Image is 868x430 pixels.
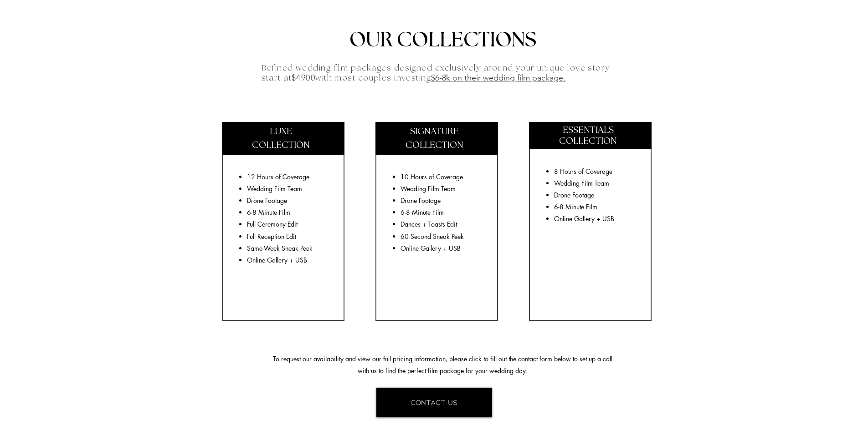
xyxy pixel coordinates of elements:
span: Full Reception Edit [247,232,296,241]
span: Full Ceremony Edit [247,220,298,228]
span: Wedding Film Team [401,184,456,193]
span: Refined wedding film packages designed exclusively around your unique love story start at [262,64,610,83]
span: COLLECTION [559,137,617,146]
span: $6-8k on their wedding film package. [431,73,565,83]
span: 6-8 Minute Film [247,208,290,217]
span: $4900 [292,73,315,83]
span: Wedding Film Team [554,179,609,187]
span: COLLECTION [252,141,310,150]
span: Online Gallery + USB [401,244,461,253]
span: with most couples investing [315,74,431,83]
span: 6-8 Minute Film [554,202,597,211]
span: To request our availability and view our full pricing information, please click to fill out the c... [273,354,612,375]
span: 10 Hours of Coverage [401,172,463,181]
span: Drone Footage [247,196,287,205]
span: LUXE [270,127,292,137]
span: CONTACT US [411,397,457,407]
span: 12 Hours of Coverage [247,172,309,181]
span: OUR COLLECTIONS [349,30,536,51]
span: COLLECTION [406,141,463,150]
a: CONTACT US [376,388,492,417]
span: Same-Week Sneak Peek [247,244,313,253]
span: 8 Hours of Coverage [554,167,612,176]
span: Drone Footage [554,191,594,199]
span: Drone Footage [401,196,441,205]
span: Online Gallery + USB [554,214,614,223]
span: Wedding Film Team [247,184,302,193]
span: 6-8 Minute Film [401,208,444,217]
span: ESSENTIALS [563,126,614,135]
span: 60 Second Sneak Peek [401,232,464,241]
span: Dances + Toasts Edit [401,220,457,228]
span: SIGNATURE [410,127,459,137]
span: Online Gallery + USB [247,256,307,264]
